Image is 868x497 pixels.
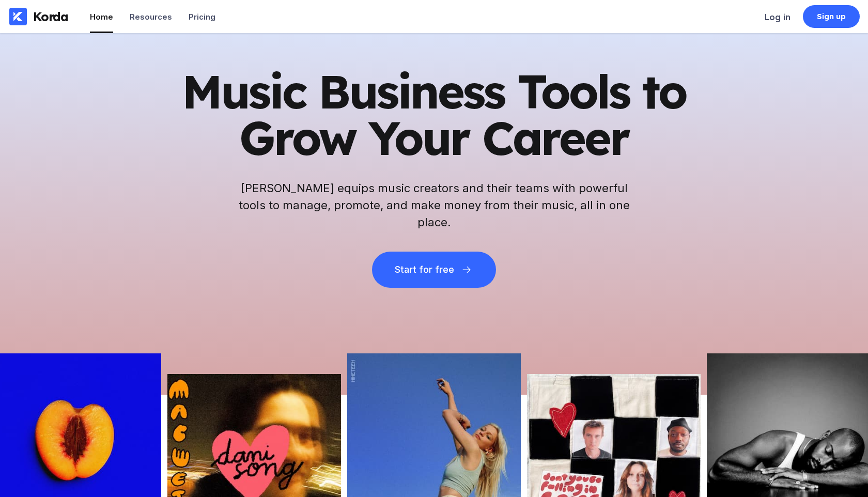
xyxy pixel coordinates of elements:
div: Log in [765,12,791,22]
div: Sign up [817,11,846,22]
a: Sign up [803,5,860,28]
div: Resources [130,12,172,22]
h1: Music Business Tools to Grow Your Career [181,68,687,161]
div: Korda [33,9,68,24]
div: Pricing [189,12,215,22]
h2: [PERSON_NAME] equips music creators and their teams with powerful tools to manage, promote, and m... [238,180,630,231]
button: Start for free [372,252,496,288]
div: Home [90,12,113,22]
div: Start for free [395,265,454,275]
